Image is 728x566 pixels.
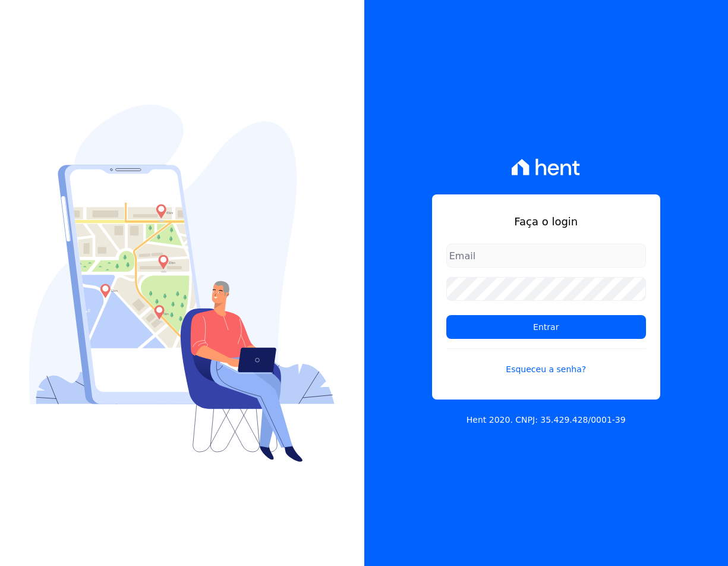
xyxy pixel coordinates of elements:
[446,213,646,229] h1: Faça o login
[446,244,646,268] input: Email
[29,105,335,462] img: Login
[446,315,646,339] input: Entrar
[446,348,646,376] a: Esqueceu a senha?
[467,414,626,426] p: Hent 2020. CNPJ: 35.429.428/0001-39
